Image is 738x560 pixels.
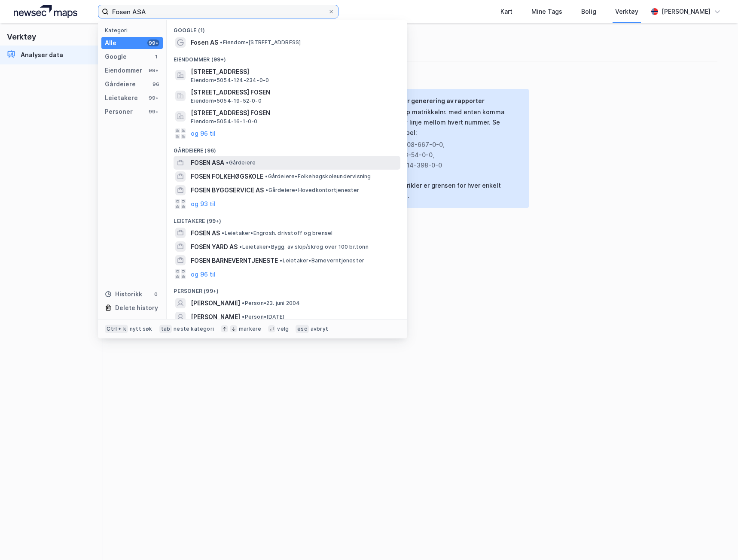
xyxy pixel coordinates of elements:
[147,67,159,74] div: 99+
[167,281,407,296] div: Personer (99+)
[386,96,522,106] div: Tips for generering av rapporter
[152,291,159,298] div: 0
[695,519,738,560] iframe: Chat Widget
[191,242,238,252] span: FOSEN YARD AS
[105,27,163,33] div: Kategori
[191,228,220,238] span: FOSEN AS
[242,313,284,320] span: Person • [DATE]
[615,6,638,17] div: Verktøy
[280,257,364,264] span: Leietaker • Barneverntjenester
[115,303,158,313] div: Delete history
[226,159,229,166] span: •
[191,312,240,322] span: [PERSON_NAME]
[174,326,214,332] div: neste kategori
[105,325,128,333] div: Ctrl + k
[277,326,289,332] div: velg
[386,160,515,170] div: 5001-414-398-0-0
[124,37,717,51] div: Juridisk analyserapport
[167,20,407,36] div: Google (1)
[695,519,738,560] div: Kontrollprogram for chat
[265,187,268,193] span: •
[191,171,263,182] span: FOSEN FOLKEHØGSKOLE
[191,298,240,308] span: [PERSON_NAME]
[105,289,142,299] div: Historikk
[191,118,257,125] span: Eiendom • 5054-16-1-0-0
[191,128,216,139] button: og 96 til
[167,49,407,65] div: Eiendommer (99+)
[105,65,142,76] div: Eiendommer
[239,326,261,332] div: markere
[147,94,159,101] div: 99+
[105,107,133,117] div: Personer
[265,187,359,194] span: Gårdeiere • Hovedkontortjenester
[105,93,138,103] div: Leietakere
[191,158,224,168] span: FOSEN ASA
[191,97,261,104] span: Eiendom • 5054-19-52-0-0
[159,325,172,333] div: tab
[265,173,371,180] span: Gårdeiere • Folkehøgskoleundervisning
[531,6,562,17] div: Mine Tags
[191,77,269,84] span: Eiendom • 5054-124-234-0-0
[191,37,218,48] span: Fosen AS
[220,39,301,46] span: Eiendom • [STREET_ADDRESS]
[265,173,268,180] span: •
[105,38,116,48] div: Alle
[152,81,159,88] div: 96
[191,67,397,77] span: [STREET_ADDRESS]
[105,79,136,89] div: Gårdeiere
[386,140,515,150] div: 0301-208-667-0-0 ,
[130,326,152,332] div: nytt søk
[191,256,278,266] span: FOSEN BARNEVERNTJENESTE
[191,185,264,195] span: FOSEN BYGGSERVICE AS
[21,50,63,60] div: Analyser data
[311,326,328,332] div: avbryt
[386,150,515,160] div: 301-113-54-0-0 ,
[226,159,256,166] span: Gårdeiere
[242,300,244,306] span: •
[152,53,159,60] div: 1
[191,108,397,118] span: [STREET_ADDRESS] FOSEN
[239,243,242,250] span: •
[147,40,159,46] div: 99+
[500,6,512,17] div: Kart
[109,5,328,18] input: Søk på adresse, matrikkel, gårdeiere, leietakere eller personer
[105,52,127,62] div: Google
[242,300,300,307] span: Person • 23. juni 2004
[14,5,77,18] img: logo.a4113a55bc3d86da70a041830d287a7e.svg
[296,325,309,333] div: esc
[147,108,159,115] div: 99+
[191,87,397,97] span: [STREET_ADDRESS] FOSEN
[222,230,224,236] span: •
[386,107,522,201] div: List opp matrikkelnr. med enten komma eller ny linje mellom hvert nummer. Se eksempel: 80 matrikl...
[280,257,282,264] span: •
[167,140,407,156] div: Gårdeiere (96)
[242,313,244,320] span: •
[191,199,216,209] button: og 93 til
[239,243,368,250] span: Leietaker • Bygg. av skip/skrog over 100 br.tonn
[220,39,223,46] span: •
[167,211,407,226] div: Leietakere (99+)
[191,269,216,279] button: og 96 til
[662,6,711,17] div: [PERSON_NAME]
[581,6,596,17] div: Bolig
[222,230,332,237] span: Leietaker • Engrosh. drivstoff og brensel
